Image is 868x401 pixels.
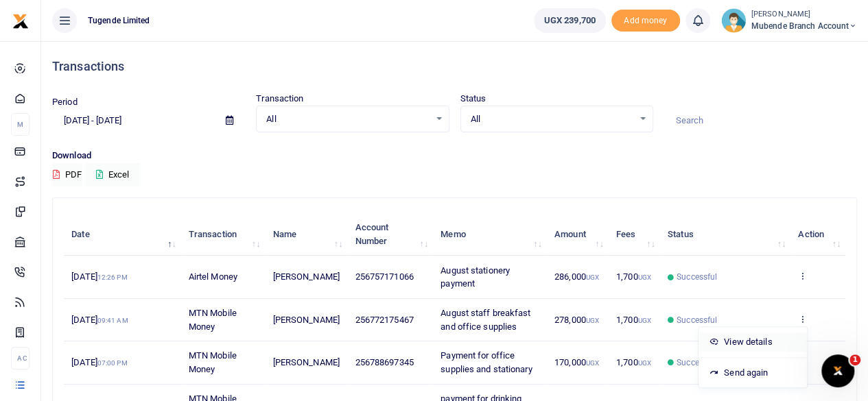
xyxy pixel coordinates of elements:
[664,109,857,132] input: Search
[52,59,857,74] h4: Transactions
[554,357,599,367] span: 170,000
[677,356,717,369] span: Successful
[52,95,78,109] label: Period
[471,112,633,126] span: All
[616,357,651,367] span: 1,700
[11,347,30,369] li: Ac
[82,14,156,27] span: Tugende Limited
[97,359,128,367] small: 07:00 PM
[64,213,181,256] th: Date: activate to sort column descending
[751,9,857,21] small: [PERSON_NAME]
[266,112,429,126] span: All
[586,317,599,324] small: UGX
[256,92,303,106] label: Transaction
[441,350,532,374] span: Payment for office supplies and stationary
[677,271,717,283] span: Successful
[586,274,599,281] small: UGX
[273,315,340,325] span: [PERSON_NAME]
[347,213,433,256] th: Account Number: activate to sort column ascending
[677,314,717,326] span: Successful
[790,213,845,256] th: Action: activate to sort column ascending
[71,271,127,282] span: [DATE]
[609,213,660,256] th: Fees: activate to sort column ascending
[460,92,486,106] label: Status
[611,10,680,32] li: Toup your wallet
[611,14,680,25] a: Add money
[699,332,807,352] a: View details
[84,163,141,186] button: Excel
[721,8,857,33] a: profile-user [PERSON_NAME] Mubende Branch Account
[660,213,790,256] th: Status: activate to sort column ascending
[265,213,347,256] th: Name: activate to sort column ascending
[355,271,413,282] span: 256757171066
[751,20,857,32] span: Mubende Branch Account
[637,274,650,281] small: UGX
[355,357,413,367] span: 256788697345
[189,308,237,332] span: MTN Mobile Money
[181,213,266,256] th: Transaction: activate to sort column ascending
[273,357,340,367] span: [PERSON_NAME]
[821,354,854,387] iframe: Intercom live chat
[586,359,599,367] small: UGX
[616,315,651,325] span: 1,700
[52,163,82,186] button: PDF
[547,213,609,256] th: Amount: activate to sort column ascending
[554,315,599,325] span: 278,000
[97,274,128,281] small: 12:26 PM
[189,350,237,374] span: MTN Mobile Money
[637,317,650,324] small: UGX
[52,149,857,163] p: Download
[12,15,29,25] a: logo-small logo-large logo-large
[611,10,680,32] span: Add money
[699,363,807,382] a: Send again
[97,317,128,324] small: 09:41 AM
[637,359,650,367] small: UGX
[355,315,413,325] span: 256772175467
[849,354,860,365] span: 1
[528,8,611,33] li: Wallet ballance
[441,265,510,289] span: August stationery payment
[11,113,30,136] li: M
[616,271,651,282] span: 1,700
[721,8,746,33] img: profile-user
[544,14,596,27] span: UGX 239,700
[71,357,127,367] span: [DATE]
[189,271,237,282] span: Airtel Money
[71,315,128,325] span: [DATE]
[534,8,606,33] a: UGX 239,700
[12,13,29,29] img: logo-small
[273,271,340,282] span: [PERSON_NAME]
[52,109,215,132] input: select period
[554,271,599,282] span: 286,000
[441,308,530,332] span: August staff breakfast and office supplies
[433,213,547,256] th: Memo: activate to sort column ascending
